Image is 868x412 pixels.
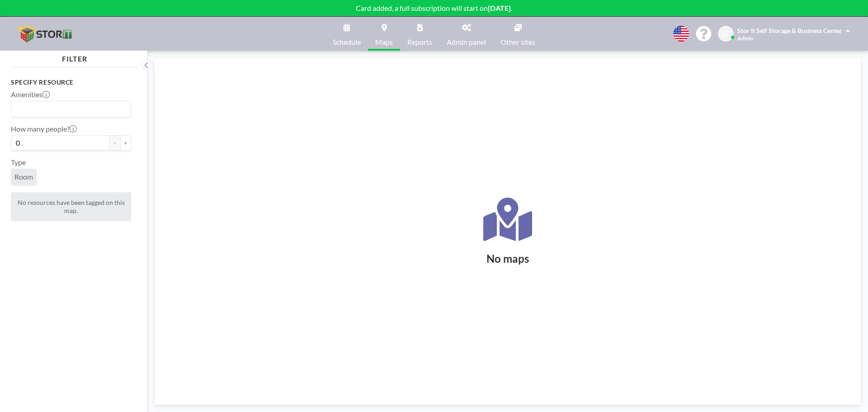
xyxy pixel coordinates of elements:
[368,17,400,51] a: Maps
[407,38,432,46] span: Reports
[11,90,50,99] label: Amenities
[493,17,542,51] a: Other sites
[500,38,535,46] span: Other sites
[439,17,493,51] a: Admin panel
[11,51,138,63] h4: FILTER
[12,103,126,115] input: Search for option
[11,101,131,117] div: Search for option
[400,17,439,51] a: Reports
[11,158,26,167] label: Type
[11,78,131,86] h3: Specify resource
[11,124,77,133] label: How many people?
[14,172,33,181] span: Room
[333,38,361,46] span: Schedule
[325,17,368,51] a: Schedule
[737,27,842,34] span: Stor It Self Storage & Business Center
[486,252,529,265] h2: No maps
[722,30,730,38] span: S&
[109,135,120,151] button: -
[488,4,511,12] b: [DATE]
[14,25,77,43] img: organization-logo
[11,192,131,221] div: No resources have been tagged on this map.
[120,135,131,151] button: +
[447,38,486,46] span: Admin panel
[375,38,393,46] span: Maps
[737,35,754,42] span: Admin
